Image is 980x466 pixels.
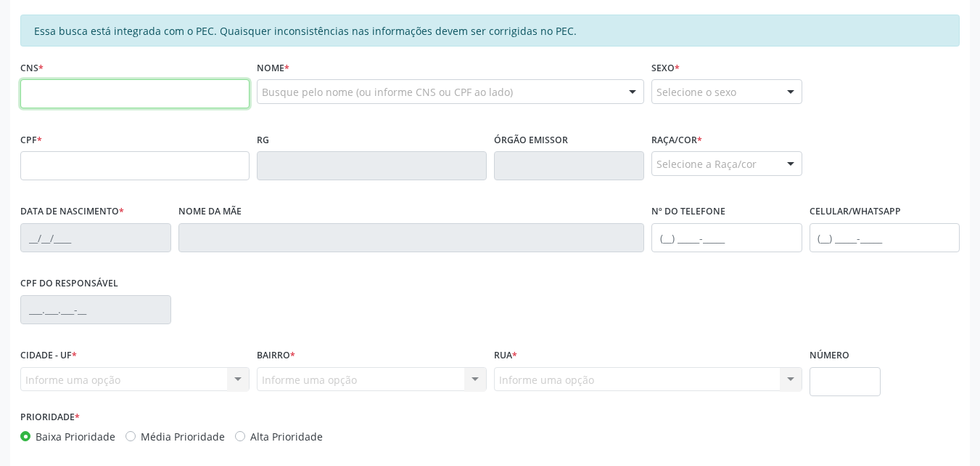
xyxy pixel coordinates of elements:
[20,295,171,324] input: ___.___.___-__
[257,57,289,79] label: Nome
[20,57,44,79] label: CNS
[20,15,960,47] div: Essa busca está integrada com o PEC. Quaisquer inconsistências nas informações devem ser corrigid...
[810,201,901,223] label: Celular/WhatsApp
[651,57,680,79] label: Sexo
[20,201,124,223] label: Data de nascimento
[494,129,568,151] label: Órgão emissor
[810,223,960,252] input: (__) _____-_____
[651,223,802,252] input: (__) _____-_____
[494,345,517,367] label: Rua
[257,129,269,151] label: RG
[656,84,736,100] span: Selecione o sexo
[36,429,115,444] label: Baixa Prioridade
[141,429,225,444] label: Média Prioridade
[257,345,295,367] label: Bairro
[651,129,702,151] label: Raça/cor
[20,223,171,252] input: __/__/____
[20,273,118,295] label: CPF do responsável
[178,201,242,223] label: Nome da mãe
[250,429,323,444] label: Alta Prioridade
[20,345,77,367] label: Cidade - UF
[810,345,849,367] label: Número
[20,129,42,151] label: CPF
[656,156,757,172] span: Selecione a Raça/cor
[262,84,513,100] span: Busque pelo nome (ou informe CNS ou CPF ao lado)
[651,201,725,223] label: Nº do Telefone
